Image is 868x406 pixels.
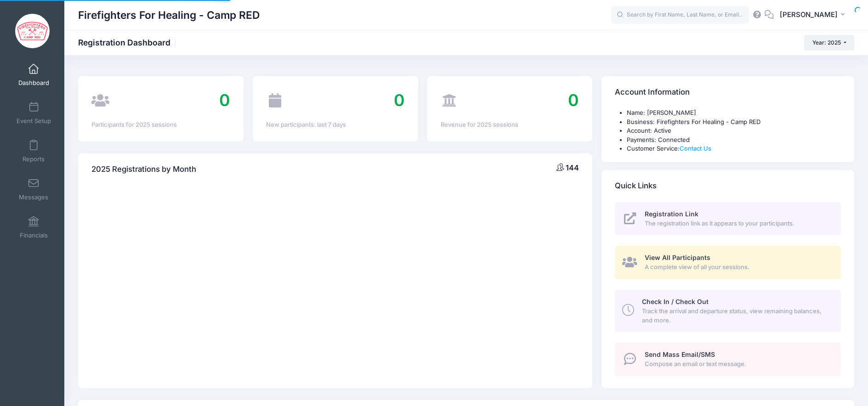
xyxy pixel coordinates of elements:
h1: Firefighters For Healing - Camp RED [78,5,260,26]
a: Registration Link The registration link as it appears to your participants. [615,202,840,236]
li: Business: Firefighters For Healing - Camp RED [627,118,840,127]
div: New participants: last 7 days [266,120,405,130]
a: Contact Us [680,145,711,152]
a: Event Setup [12,97,56,129]
span: Financials [20,231,48,239]
a: Send Mass Email/SMS Compose an email or text message. [615,343,840,376]
li: Customer Service: [627,144,840,153]
li: Payments: Connected [627,135,840,145]
li: Account: Active [627,126,840,135]
span: [PERSON_NAME] [780,10,838,20]
li: Name: [PERSON_NAME] [627,108,840,118]
span: Compose an email or text message. [645,360,830,369]
span: View All Participants [645,254,710,261]
span: Reports [23,155,45,163]
h4: Quick Links [615,173,657,199]
span: 0 [394,90,405,110]
a: Dashboard [12,59,56,91]
a: Reports [12,135,56,167]
span: A complete view of all your sessions. [645,263,830,272]
a: Messages [12,173,56,205]
span: Dashboard [18,79,49,87]
button: Year: 2025 [804,35,854,51]
span: 144 [566,163,579,172]
a: Financials [12,211,56,243]
span: Check In / Check Out [642,298,709,305]
h4: Account Information [615,79,690,106]
h1: Registration Dashboard [78,38,178,47]
a: Check In / Check Out Track the arrival and departure status, view remaining balances, and more. [615,290,840,332]
img: Firefighters For Healing - Camp RED [15,14,50,48]
button: [PERSON_NAME] [774,5,854,26]
span: 0 [568,90,579,110]
span: Track the arrival and departure status, view remaining balances, and more. [642,307,830,325]
input: Search by First Name, Last Name, or Email... [611,6,749,24]
span: Send Mass Email/SMS [645,350,715,358]
span: Messages [19,193,48,201]
span: Registration Link [645,210,698,218]
h4: 2025 Registrations by Month [91,156,196,182]
div: Participants for 2025 sessions [91,120,230,130]
div: Revenue for 2025 sessions [441,120,579,130]
span: Year: 2025 [812,39,841,46]
span: The registration link as it appears to your participants. [645,219,830,228]
a: View All Participants A complete view of all your sessions. [615,246,840,279]
span: Event Setup [17,117,51,125]
span: 0 [219,90,230,110]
